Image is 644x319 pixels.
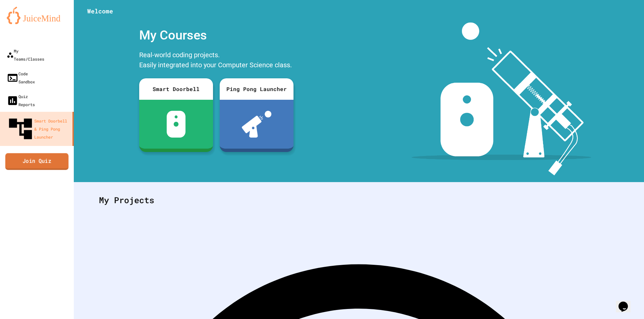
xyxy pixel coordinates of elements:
[92,187,626,213] div: My Projects
[136,48,297,73] div: Real-world coding projects. Easily integrated into your Computer Science class.
[412,22,591,175] img: banner-image-my-projects.png
[7,92,35,108] div: Quiz Reports
[7,7,67,24] img: logo-orange.svg
[7,70,35,86] div: Code Sandbox
[7,115,70,143] div: Smart Doorbell & Ping Pong Launcher
[5,153,68,170] a: Join Quiz
[616,292,637,312] iframe: chat widget
[136,22,297,48] div: My Courses
[7,47,44,63] div: My Teams/Classes
[139,78,213,100] div: Smart Doorbell
[220,78,293,100] div: Ping Pong Launcher
[242,111,272,138] img: ppl-with-ball.png
[167,111,186,138] img: sdb-white.svg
